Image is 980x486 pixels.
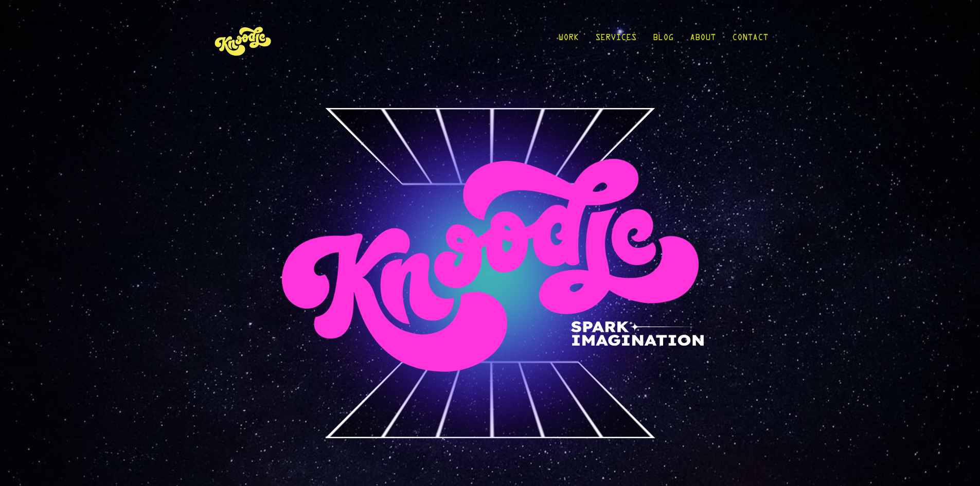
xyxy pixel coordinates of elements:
[595,16,636,64] a: Services
[732,16,768,64] a: Contact
[558,16,579,64] a: Work
[690,16,716,64] a: About
[212,16,274,64] img: KnoLogo(yellow)
[653,16,673,64] a: Blog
